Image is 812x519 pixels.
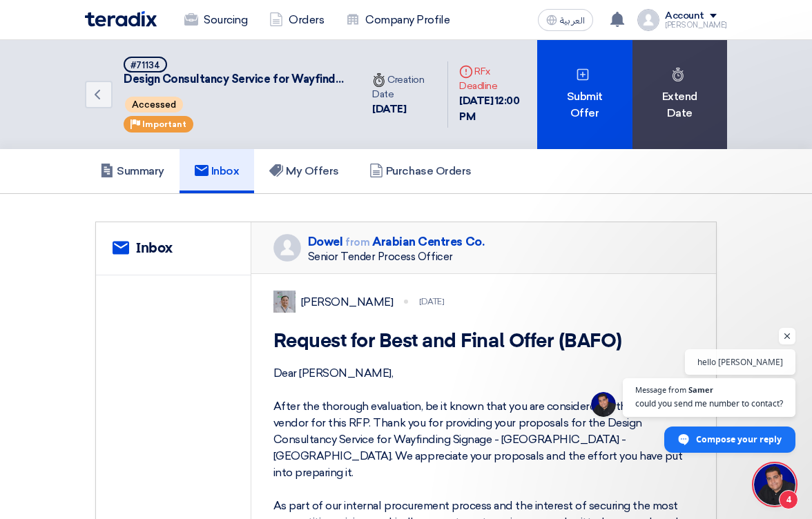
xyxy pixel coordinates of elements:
span: could you send me number to contact? [635,397,783,410]
span: Compose your reply [696,427,782,451]
a: Company Profile [335,5,461,35]
button: العربية [538,9,593,31]
span: 4 [779,490,798,509]
a: Purchase Orders [354,149,487,193]
div: Submit Offer [537,40,632,149]
div: Dowel Arabian Centres Co. [308,234,485,251]
span: Message from [635,386,686,393]
span: hello [PERSON_NAME] [697,355,783,369]
a: My Offers [254,149,354,193]
div: [PERSON_NAME] [301,294,394,311]
h5: Purchase Orders [369,164,472,178]
a: Open chat [754,464,795,505]
h5: Design Consultancy Service for Wayfinding Signage - Nakheel Mall Dammam [124,57,345,87]
h5: Summary [100,164,164,178]
div: #71134 [130,61,160,70]
a: Orders [258,5,335,35]
h5: Inbox [195,164,240,178]
a: Inbox [180,149,255,193]
div: [DATE] [372,101,436,117]
span: Accessed [125,97,183,112]
div: Extend Date [632,40,727,149]
div: [PERSON_NAME] [665,21,727,29]
img: Teradix logo [85,11,157,27]
span: Samer [688,386,713,393]
img: profile_test.png [637,9,659,31]
div: RFx Deadline [459,64,525,93]
span: from [345,237,369,248]
a: Summary [85,149,180,193]
h1: Request for Best and Final Offer (BAFO) [273,329,695,354]
h5: My Offers [269,164,339,178]
h2: Inbox [136,240,173,257]
img: IMG_1753965247717.jpg [273,291,296,313]
div: Creation Date [372,72,436,101]
div: Senior Tender Process Officer [308,251,485,263]
div: [DATE] 12:00 PM [459,93,525,124]
span: Important [142,119,186,129]
span: العربية [560,16,585,26]
span: Design Consultancy Service for Wayfinding Signage - [GEOGRAPHIC_DATA] [124,72,345,87]
div: Account [665,10,704,22]
a: Sourcing [173,5,258,35]
div: [DATE] [419,295,444,308]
